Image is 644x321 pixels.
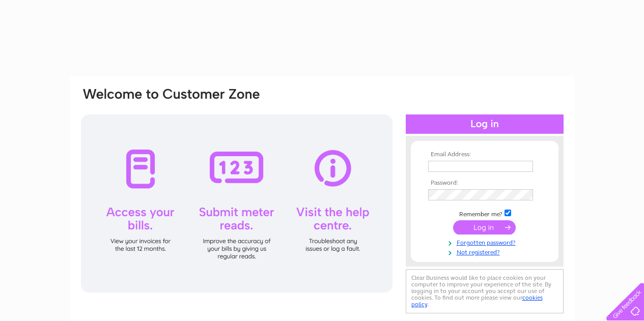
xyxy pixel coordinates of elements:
[406,269,564,313] div: Clear Business would like to place cookies on your computer to improve your experience of the sit...
[426,208,544,218] td: Remember me?
[411,294,543,308] a: cookies policy
[428,247,544,256] a: Not registered?
[428,237,544,247] a: Forgotten password?
[426,180,544,187] th: Password:
[453,220,516,235] input: Submit
[426,151,544,158] th: Email Address:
